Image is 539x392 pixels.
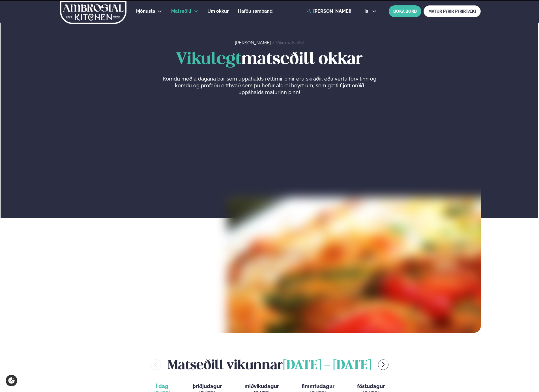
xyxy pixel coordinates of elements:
[238,8,272,15] a: Hafðu samband
[244,383,279,389] span: miðvikudagur
[136,8,155,14] span: Þjónusta
[171,8,191,15] a: Matseðill
[378,359,388,370] button: menu-btn-right
[193,383,222,389] span: þriðjudagur
[136,8,155,15] a: Þjónusta
[207,8,229,15] a: Um okkur
[364,9,370,14] span: is
[176,52,241,67] span: Vikulegt
[283,359,371,372] span: [DATE] - [DATE]
[238,8,272,14] span: Hafðu samband
[168,355,371,374] h2: Matseðill vikunnar
[360,9,381,14] button: is
[162,75,376,96] p: Komdu með á dagana þar sem uppáhalds réttirnir þínir eru skráðir, eða vertu forvitinn og komdu og...
[302,383,334,389] span: fimmtudagur
[59,1,127,24] img: logo
[154,383,170,390] span: Í dag
[58,51,481,69] h1: matseðill okkar
[272,40,276,46] span: /
[235,40,271,46] a: [PERSON_NAME]
[389,5,421,17] button: BÓKA BORÐ
[424,5,481,17] a: MATUR FYRIR FYRIRTÆKI
[276,40,304,46] a: Vikumatseðill
[6,375,17,386] a: Cookie settings
[207,8,229,14] span: Um okkur
[151,359,161,370] button: menu-btn-left
[306,9,351,14] a: [PERSON_NAME]!
[357,383,385,389] span: föstudagur
[171,8,191,14] span: Matseðill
